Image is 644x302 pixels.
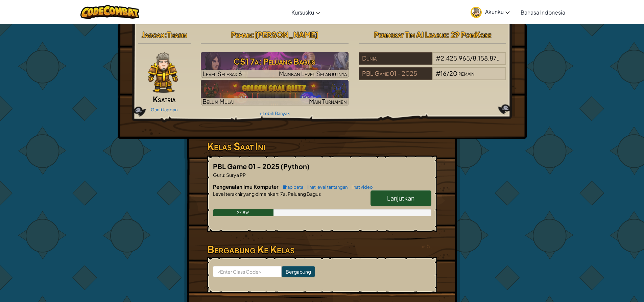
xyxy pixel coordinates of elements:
span: Akunku [485,8,510,15]
img: CS1 7a: Peluang Bagus [201,52,349,78]
span: 8.158.879 [473,54,501,62]
img: Golden Goal [201,80,349,106]
span: Kursusku [291,9,314,16]
input: Bergabung [282,266,315,277]
div: PBL Game 01 - 2025 [359,67,432,80]
input: <Enter Class Code> [213,266,282,277]
span: pemain [501,54,518,62]
span: Main Turnamen [309,97,347,105]
div: Dunia [359,52,432,65]
span: Ksatria [153,94,176,104]
span: : [224,172,225,178]
span: Mainkan Level Selanjutnya [279,70,347,77]
span: Lanjutkan [387,194,414,202]
span: Level terakhir yang dimainkan [213,191,278,197]
img: knight-pose.png [148,52,178,93]
span: 20 [449,69,457,77]
img: avatar [471,7,482,18]
a: Belum MulaiMain Turnamen [201,80,349,106]
span: Belum Mulai [202,97,234,105]
a: lihap peta [280,184,303,190]
span: pemain [458,69,475,77]
a: Dunia#2.425.965/8.158.879pemain [359,59,506,66]
span: (Python) [281,162,310,170]
span: [PERSON_NAME] [255,30,318,39]
span: / [470,54,473,62]
span: : 29 PoinKode [447,30,491,39]
span: Pengenalan Imu Komputer [213,183,280,190]
span: 2.425.965 [440,54,470,62]
span: # [436,69,440,77]
span: 16 [440,69,447,77]
span: Tharin [167,30,187,39]
a: lihat video [348,184,373,190]
h3: Bergabung Ke Kelas [207,242,437,257]
span: Jagoan [142,30,164,39]
a: Mainkan Level Selanjutnya [201,52,349,78]
a: Kursusku [288,3,324,21]
span: Level Selesai: 6 [202,70,242,77]
span: 7a. [280,191,287,197]
span: : [278,191,280,197]
span: / [447,69,449,77]
h3: Kelas Saat Ini [207,139,437,154]
span: Peluang Bagus [287,191,321,197]
div: 27.8% [213,209,274,216]
a: PBL Game 01 - 2025#16/20pemain [359,74,506,82]
a: Akunku [467,1,513,23]
img: CodeCombat logo [80,5,140,19]
span: PBL Game 01 - 2025 [213,162,281,170]
span: Peringkat Tim AI League [374,30,447,39]
a: lihat level tantangan [304,184,348,190]
h3: CS1 7a: Peluang Bagus [201,54,349,69]
a: Ganti Jagoan [151,107,177,112]
a: Bahasa Indonesia [517,3,569,21]
span: # [436,54,440,62]
span: : [252,30,255,39]
span: Bahasa Indonesia [521,9,565,16]
span: Surya PP [225,172,246,178]
span: Pemain [231,30,252,39]
span: Guru [213,172,224,178]
span: : [164,30,167,39]
a: + Lebih Banyak [259,111,290,116]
